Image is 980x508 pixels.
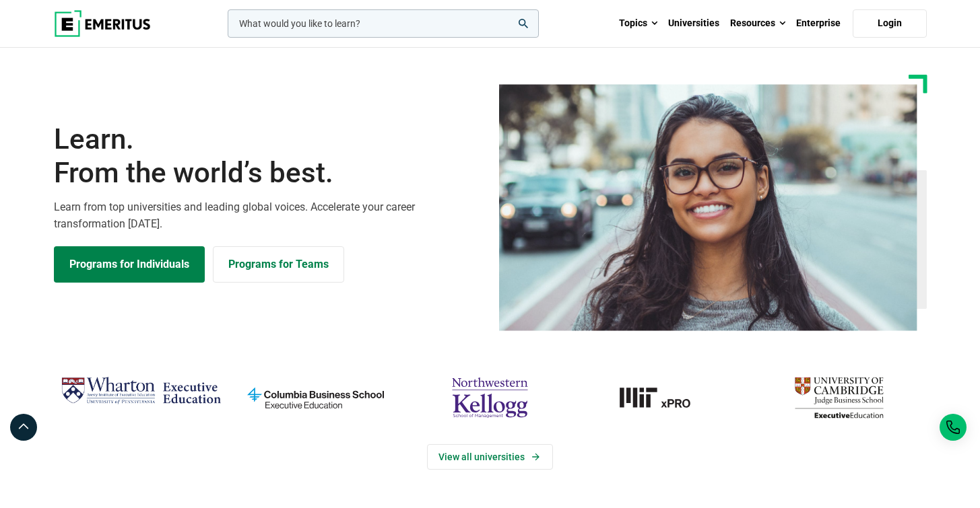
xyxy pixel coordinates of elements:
[61,371,222,411] img: Wharton Executive Education
[758,371,919,424] img: cambridge-judge-business-school
[584,371,745,424] a: MIT-xPRO
[853,9,927,38] a: Login
[228,9,539,38] input: woocommerce-product-search-field-0
[54,246,205,283] a: Explore Programs
[213,246,344,283] a: Explore for Business
[54,198,482,233] p: Learn from top universities and leading global voices. Accelerate your career transformation [DATE].
[54,122,482,190] h1: Learn.
[410,371,570,424] img: northwestern-kellogg
[235,371,396,424] img: columbia-business-school
[584,371,745,424] img: MIT xPRO
[427,444,553,470] a: View Universities
[499,84,917,331] img: Learn from the world's best
[54,156,482,190] span: From the world’s best.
